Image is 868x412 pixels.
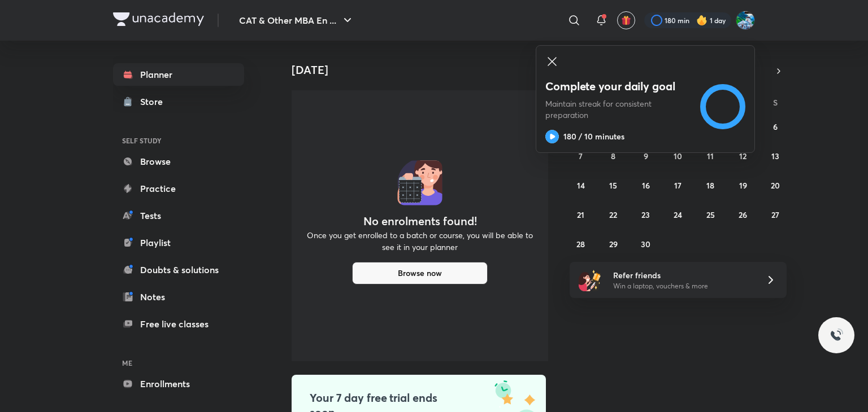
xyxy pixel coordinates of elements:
abbr: Saturday [773,97,778,108]
button: September 25, 2025 [701,205,719,223]
button: September 6, 2025 [766,117,784,135]
p: Win a laptop, vouchers & more [613,281,752,291]
p: Maintain streak for consistent preparation [545,98,692,121]
a: Browse [113,150,244,173]
abbr: September 7, 2025 [579,151,583,161]
button: September 22, 2025 [604,205,622,223]
button: September 27, 2025 [766,205,784,223]
button: September 24, 2025 [669,205,687,223]
a: Enrollments [113,372,244,395]
button: September 21, 2025 [572,205,590,223]
img: referral [579,269,601,291]
img: avatar [621,15,631,25]
button: avatar [617,11,635,29]
abbr: September 8, 2025 [611,151,615,161]
button: September 15, 2025 [604,176,622,194]
abbr: September 20, 2025 [771,180,780,191]
abbr: September 24, 2025 [674,209,682,220]
abbr: September 6, 2025 [773,121,778,132]
abbr: September 15, 2025 [609,180,617,191]
abbr: September 29, 2025 [609,239,618,249]
abbr: September 26, 2025 [739,209,747,220]
h6: Refer friends [613,269,752,281]
img: Company Logo [113,12,204,26]
h4: No enrolments found! [363,214,477,228]
h4: Complete your daily goal [545,79,692,94]
abbr: September 22, 2025 [609,209,617,220]
img: ttu [830,328,843,342]
button: September 13, 2025 [766,147,784,165]
button: September 28, 2025 [572,235,590,253]
abbr: September 10, 2025 [674,151,682,161]
button: September 11, 2025 [701,147,719,165]
button: September 18, 2025 [701,176,719,194]
div: Store [140,95,170,108]
abbr: September 23, 2025 [641,209,650,220]
h6: SELF STUDY [113,131,244,150]
abbr: September 17, 2025 [674,180,682,191]
abbr: September 25, 2025 [706,209,715,220]
button: CAT & Other MBA En ... [232,9,361,32]
button: September 9, 2025 [637,147,655,165]
button: September 12, 2025 [734,147,752,165]
abbr: September 19, 2025 [739,180,747,191]
img: No events [397,160,442,205]
p: Once you get enrolled to a batch or course, you will be able to see it in your planner [305,229,535,253]
abbr: September 16, 2025 [642,180,650,191]
button: September 8, 2025 [604,147,622,165]
button: September 19, 2025 [734,176,752,194]
abbr: September 12, 2025 [739,151,747,161]
a: Company Logo [113,12,204,29]
button: September 16, 2025 [637,176,655,194]
a: Tests [113,204,244,227]
button: September 20, 2025 [766,176,784,194]
abbr: September 14, 2025 [577,180,585,191]
abbr: September 21, 2025 [577,209,584,220]
button: September 7, 2025 [572,147,590,165]
button: September 14, 2025 [572,176,590,194]
a: Notes [113,286,244,308]
abbr: September 27, 2025 [771,209,779,220]
button: Browse now [352,262,488,284]
abbr: September 9, 2025 [644,151,648,161]
a: Free live classes [113,313,244,335]
a: Playlist [113,231,244,254]
img: streak [696,15,708,26]
button: September 17, 2025 [669,176,687,194]
h6: ME [113,353,244,372]
abbr: September 18, 2025 [706,180,714,191]
abbr: September 11, 2025 [707,151,714,161]
button: September 29, 2025 [604,235,622,253]
button: September 23, 2025 [637,205,655,223]
abbr: September 28, 2025 [576,239,585,249]
a: Store [113,90,244,113]
abbr: September 13, 2025 [771,151,779,161]
h4: [DATE] [292,63,557,77]
h6: 180 / 10 minutes [563,131,624,142]
abbr: September 30, 2025 [641,239,650,249]
a: Planner [113,63,244,86]
button: September 30, 2025 [637,235,655,253]
button: September 10, 2025 [669,147,687,165]
img: Tushar Kumar [736,11,755,30]
a: Doubts & solutions [113,258,244,281]
a: Practice [113,177,244,200]
button: September 26, 2025 [734,205,752,223]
